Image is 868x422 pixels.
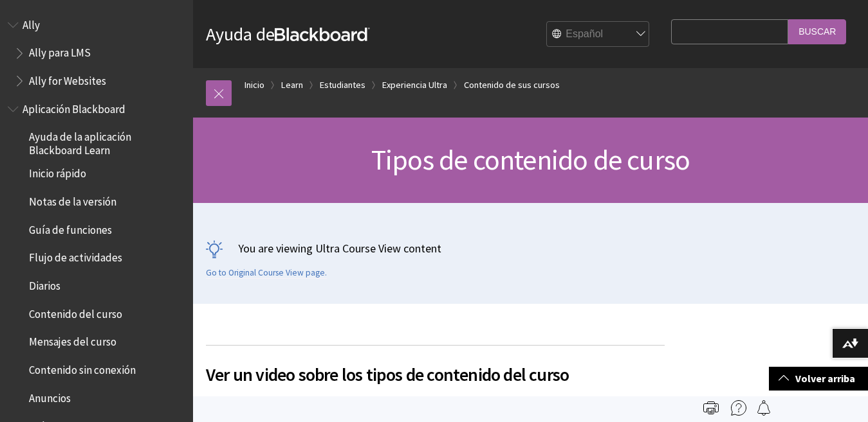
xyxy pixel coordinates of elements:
[281,77,303,93] a: Learn
[29,163,86,180] span: Inicio rápido
[756,400,771,416] img: Follow this page
[206,345,665,388] h2: Ver un video sobre los tipos de contenido del curso
[29,70,106,87] span: Ally for Websites
[23,98,125,116] span: Aplicación Blackboard
[29,247,122,265] span: Flujo de actividades
[371,142,690,177] span: Tipos de contenido de curso
[29,331,116,349] span: Mensajes del curso
[29,275,60,292] span: Diarios
[788,19,846,44] input: Buscar
[29,219,112,236] span: Guía de funciones
[29,303,122,321] span: Contenido del curso
[206,267,327,279] a: Go to Original Course View page.
[23,14,40,31] span: Ally
[320,77,365,93] a: Estudiantes
[8,14,185,92] nav: Book outline for Anthology Ally Help
[275,28,370,41] strong: Blackboard
[245,77,264,93] a: Inicio
[29,387,71,405] span: Anuncios
[29,359,136,376] span: Contenido sin conexión
[731,400,746,416] img: More help
[29,127,184,157] span: Ayuda de la aplicación Blackboard Learn
[703,400,719,416] img: Print
[464,77,560,93] a: Contenido de sus cursos
[29,42,91,60] span: Ally para LMS
[206,22,370,46] a: Ayuda deBlackboard
[206,240,855,256] p: You are viewing Ultra Course View content
[547,22,650,48] select: Site Language Selector
[29,191,116,208] span: Notas de la versión
[769,367,868,391] a: Volver arriba
[382,77,447,93] a: Experiencia Ultra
